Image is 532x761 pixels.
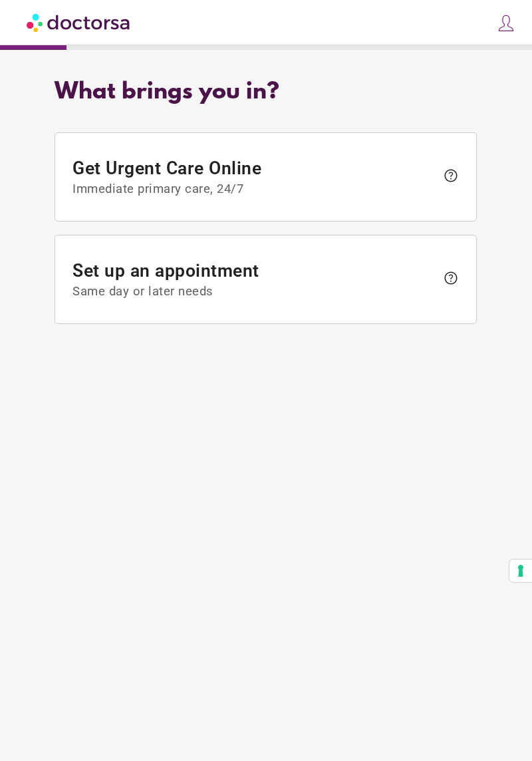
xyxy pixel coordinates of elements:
[73,285,437,299] span: Same day or later needs
[497,14,515,33] img: icons8-customer-100.png
[73,158,437,196] span: Get Urgent Care Online
[73,182,437,196] span: Immediate primary care, 24/7
[55,79,477,106] div: What brings you in?
[27,7,132,37] img: Doctorsa.com
[443,270,459,286] span: help
[73,261,437,299] span: Set up an appointment
[443,168,459,184] span: help
[509,559,532,582] button: Your consent preferences for tracking technologies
